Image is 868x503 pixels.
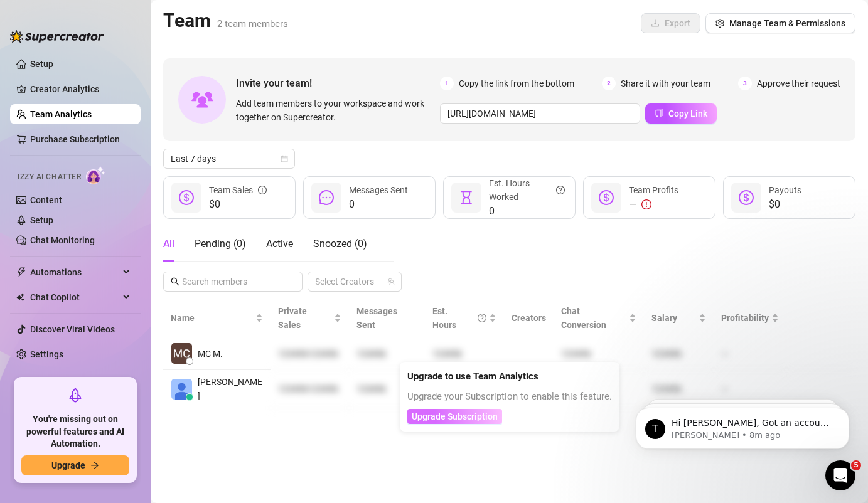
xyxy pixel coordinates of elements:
span: [PERSON_NAME] [198,375,263,403]
span: Active [266,238,293,250]
span: 1 [440,77,454,90]
td: 123456 [554,337,644,370]
span: Copy the link from the bottom [459,77,574,90]
span: question-circle [478,304,486,332]
span: arrow-right [90,461,99,470]
span: search [171,277,179,286]
button: Upgradearrow-right [21,455,129,475]
td: — [714,370,786,408]
span: team [387,278,395,285]
span: $0 [769,197,801,212]
span: Payouts [769,185,801,195]
span: Automations [30,262,119,282]
span: info-circle [258,183,267,197]
button: Copy Link [645,103,717,124]
td: 123456 [644,337,713,370]
span: Copy Link [668,109,707,119]
span: Last 7 days [171,149,287,168]
span: calendar [281,155,288,162]
img: Chat Copilot [16,293,24,302]
span: setting [715,19,724,28]
span: message [319,190,334,205]
a: Content [30,195,62,205]
span: thunderbolt [16,267,26,277]
span: 5 [851,460,861,470]
strong: Upgrade to use Team Analytics [407,371,538,382]
span: You're missing out on powerful features and AI Automation. [21,413,129,450]
span: 0 [489,204,565,219]
span: 2 team members [217,18,288,29]
div: All [163,236,174,251]
span: Team Profits [629,185,678,195]
span: 2 [602,77,616,90]
iframe: Intercom live chat [825,460,855,490]
span: Share it with your team [621,77,710,90]
span: Upgrade Subscription [412,411,498,421]
span: Manage Team & Permissions [729,18,845,28]
span: Chat Conversion [561,306,606,330]
button: Manage Team & Permissions [705,13,855,33]
span: dollar-circle [739,190,754,205]
img: logo-BBDzfeDw.svg [10,30,104,43]
input: Search members [182,275,285,289]
a: Setup [30,215,53,225]
span: exclamation-circle [641,199,651,209]
span: Approve their request [757,77,840,90]
a: Creator Analytics [30,79,131,99]
a: Settings [30,349,63,359]
span: Profitability [721,313,769,323]
span: Chat Copilot [30,287,119,307]
div: 123456 123456 [278,347,341,361]
div: 123456 [356,382,417,396]
img: AI Chatter [86,166,105,184]
span: Name [171,311,253,325]
img: MC Manuellah [171,343,192,364]
th: Creators [504,299,554,337]
a: Purchase Subscription [30,129,131,149]
span: Add team members to your workspace and work together on Supercreator. [236,97,435,124]
span: Messages Sent [349,185,408,195]
span: copy [655,109,663,117]
div: Team Sales [209,183,267,197]
span: Messages Sent [356,306,397,330]
span: question-circle [556,176,565,204]
span: Izzy AI Chatter [18,171,81,183]
span: Invite your team! [236,75,440,91]
a: Team Analytics [30,109,92,119]
span: hourglass [459,190,474,205]
span: 0 [349,197,408,212]
span: 3 [738,77,752,90]
th: Name [163,299,271,337]
a: Discover Viral Videos [30,324,115,334]
span: Snoozed ( 0 ) [313,238,367,250]
span: rocket [68,388,83,403]
span: MC M. [198,347,223,361]
span: Upgrade [51,460,85,470]
div: 123456 [432,347,496,361]
button: Export [641,13,700,33]
td: 123456 [644,370,713,408]
td: — [714,337,786,370]
img: halie bryant [171,379,192,400]
span: Private Sales [278,306,307,330]
div: 123456 [356,347,417,361]
button: Upgrade Subscription [407,409,502,424]
div: Est. Hours Worked [489,176,565,204]
div: Est. Hours [432,304,486,332]
span: dollar-circle [599,190,614,205]
a: Setup [30,59,53,69]
div: 123456 123456 [278,382,341,396]
h2: Team [163,9,288,33]
div: — [629,197,678,212]
span: Upgrade your Subscription to enable this feature. [407,391,612,402]
a: Chat Monitoring [30,235,95,245]
span: $0 [209,197,267,212]
span: dollar-circle [179,190,194,205]
div: Pending ( 0 ) [195,236,246,251]
span: Salary [651,313,677,323]
iframe: Intercom notifications message [617,381,868,469]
